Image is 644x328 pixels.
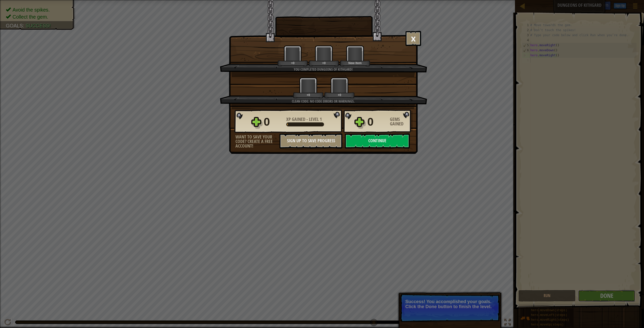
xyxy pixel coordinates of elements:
[294,93,323,97] div: +0
[325,93,354,97] div: +0
[235,135,279,148] div: Want to save your code? Create a free account!
[406,31,421,46] button: ×
[367,114,387,130] div: 0
[345,133,410,149] button: Continue
[341,61,369,65] div: New Item
[320,116,322,122] span: 1
[278,61,307,65] div: +0
[244,99,403,104] div: Clean code: no code errors or warnings.
[308,116,320,122] span: Level
[286,116,306,122] span: XP Gained
[310,61,338,65] div: +0
[279,133,342,149] button: Sign Up to Save Progress
[244,67,403,72] div: You completed Dungeons of Kithgard!
[264,114,283,130] div: 0
[390,117,413,126] div: Gems Gained
[286,117,322,122] div: -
